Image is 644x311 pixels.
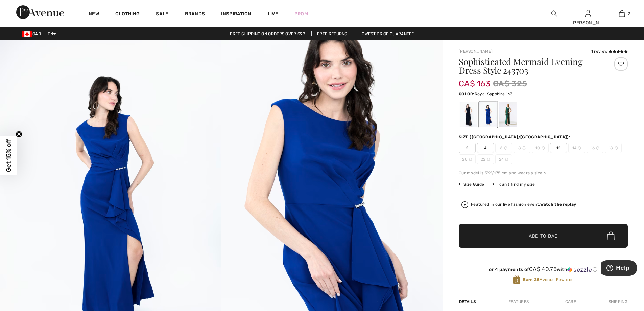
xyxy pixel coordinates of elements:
span: 2 [628,10,630,17]
iframe: Opens a widget where you can find more information [601,260,637,277]
a: 2 [605,9,638,18]
img: My Info [585,9,591,18]
img: 1ère Avenue [16,5,64,19]
a: Live [268,10,278,17]
a: Lowest Price Guarantee [354,31,420,36]
span: Royal Sapphire 163 [475,92,512,96]
span: 14 [568,143,585,153]
span: Inspiration [221,11,251,18]
div: Details [459,295,478,308]
img: ring-m.svg [578,146,581,150]
span: 8 [514,143,530,153]
div: or 4 payments ofCA$ 40.75withSezzle Click to learn more about Sezzle [459,266,628,275]
img: Canadian Dollar [22,31,32,37]
span: Avenue Rewards [523,276,573,283]
img: Sezzle [567,267,592,273]
span: Add to Bag [529,232,558,240]
a: New [89,11,99,18]
span: 24 [495,154,512,164]
img: Watch the replay [461,201,468,208]
a: Prom [294,10,308,17]
div: Care [559,295,582,308]
span: CA$ 325 [493,77,527,90]
div: 1 review [591,48,628,54]
a: Clothing [115,11,140,18]
div: Featured in our live fashion event. [471,202,576,207]
span: Size Guide [459,181,484,187]
img: Avenue Rewards [513,275,520,284]
div: or 4 payments of with [459,266,628,273]
span: Get 15% off [5,139,13,172]
a: Sale [156,11,168,18]
a: Free Returns [311,31,353,36]
span: 22 [477,154,494,164]
img: search the website [551,9,557,18]
a: [PERSON_NAME] [459,49,493,54]
img: Bag.svg [607,231,615,240]
div: [PERSON_NAME] [571,19,604,26]
span: Color: [459,92,475,96]
div: I can't find my size [492,181,535,187]
span: 20 [459,154,476,164]
span: 16 [587,143,603,153]
img: ring-m.svg [596,146,599,150]
img: My Bag [619,9,625,18]
span: EN [48,31,56,36]
img: ring-m.svg [487,158,490,161]
div: Features [503,295,534,308]
span: CAD [22,31,44,36]
span: 18 [605,143,622,153]
div: Our model is 5'9"/175 cm and wears a size 6. [459,170,628,176]
img: ring-m.svg [469,158,472,161]
button: Add to Bag [459,224,628,248]
img: ring-m.svg [542,146,545,150]
div: Shipping [607,295,628,308]
img: ring-m.svg [504,146,507,150]
span: 2 [459,143,476,153]
img: ring-m.svg [505,158,508,161]
span: 4 [477,143,494,153]
span: 6 [495,143,512,153]
div: Royal Sapphire 163 [479,102,497,127]
h1: Sophisticated Mermaid Evening Dress Style 243703 [459,57,600,75]
span: 10 [532,143,549,153]
img: ring-m.svg [615,146,618,150]
strong: Earn 25 [523,277,540,282]
a: Brands [185,11,205,18]
div: Size ([GEOGRAPHIC_DATA]/[GEOGRAPHIC_DATA]): [459,134,572,140]
img: ring-m.svg [522,146,526,150]
span: CA$ 40.75 [529,266,557,272]
strong: Watch the replay [540,202,576,207]
div: Midnight Blue [460,102,477,127]
a: Sign In [585,10,591,17]
span: 12 [550,143,567,153]
a: Free shipping on orders over $99 [224,31,310,36]
button: Close teaser [16,131,22,137]
div: Absolute green [499,102,517,127]
span: CA$ 163 [459,72,490,88]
